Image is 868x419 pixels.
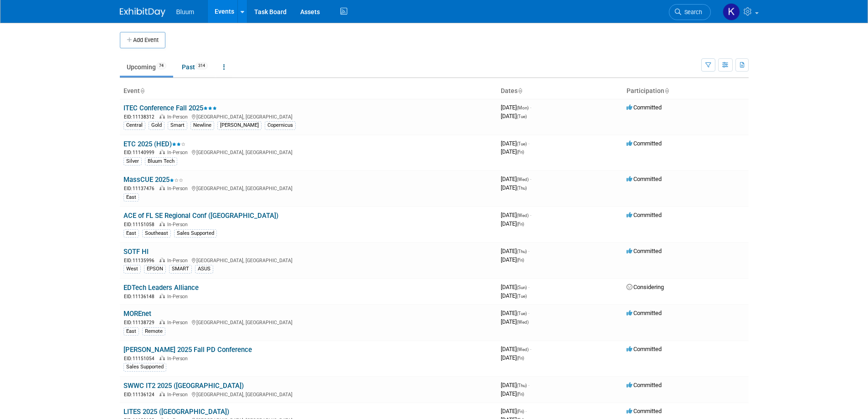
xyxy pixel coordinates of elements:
img: In-Person Event [159,186,165,190]
span: - [528,284,529,290]
div: Bluum Tech [145,157,177,166]
div: Sales Supported [174,229,217,238]
a: MassCUE 2025 [123,176,183,184]
img: In-Person Event [159,114,165,119]
div: SMART [169,265,192,273]
img: In-Person Event [159,392,165,396]
div: [GEOGRAPHIC_DATA], [GEOGRAPHIC_DATA] [123,113,493,120]
span: [DATE] [501,382,529,388]
span: Committed [627,248,662,254]
span: (Fri) [517,409,524,414]
img: In-Person Event [159,320,165,324]
span: (Tue) [517,294,527,299]
span: - [530,176,531,182]
div: Remote [142,327,165,336]
div: [GEOGRAPHIC_DATA], [GEOGRAPHIC_DATA] [123,318,493,326]
span: In-Person [167,356,190,362]
span: Committed [627,212,662,218]
span: In-Person [167,150,190,155]
div: [GEOGRAPHIC_DATA], [GEOGRAPHIC_DATA] [123,256,493,264]
span: [DATE] [501,113,527,119]
span: (Thu) [517,186,527,191]
span: In-Person [167,186,190,191]
span: [DATE] [501,390,524,397]
span: Committed [627,408,662,414]
span: - [530,346,531,352]
span: (Tue) [517,311,527,316]
span: [DATE] [501,256,524,263]
a: Search [669,4,711,20]
span: In-Person [167,258,190,264]
button: Add Event [120,32,165,48]
div: [GEOGRAPHIC_DATA], [GEOGRAPHIC_DATA] [123,184,493,192]
span: In-Person [167,294,190,300]
span: Committed [627,176,662,182]
span: - [528,310,529,316]
span: [DATE] [501,140,529,147]
span: - [528,382,529,388]
span: (Mon) [517,105,529,110]
img: In-Person Event [159,356,165,360]
th: Event [120,83,497,99]
span: [DATE] [501,310,529,316]
div: Silver [123,157,142,166]
span: Bluum [176,8,195,16]
span: EID: 11136124 [124,392,158,397]
th: Participation [623,83,749,99]
div: [PERSON_NAME] [217,121,262,129]
div: East [123,229,139,238]
a: SWWC IT2 2025 ([GEOGRAPHIC_DATA]) [123,382,244,390]
span: [DATE] [501,212,531,218]
span: (Wed) [517,320,529,325]
span: [DATE] [501,408,527,414]
span: EID: 11138312 [124,114,158,119]
span: EID: 11135996 [124,258,158,263]
span: [DATE] [501,104,531,111]
a: LITES 2025 ([GEOGRAPHIC_DATA]) [123,408,229,416]
div: Sales Supported [123,363,166,371]
span: [DATE] [501,284,529,290]
span: - [525,408,527,414]
div: EPSON [144,265,166,273]
div: [GEOGRAPHIC_DATA], [GEOGRAPHIC_DATA] [123,148,493,156]
th: Dates [497,83,623,99]
span: 74 [156,62,166,69]
div: Smart [168,121,187,129]
span: EID: 11140999 [124,150,158,155]
span: - [530,212,531,218]
a: EDTech Leaders Alliance [123,284,199,292]
span: (Tue) [517,141,527,146]
div: East [123,193,139,202]
a: Sort by Event Name [140,87,144,94]
span: [DATE] [501,248,529,254]
span: (Fri) [517,258,524,263]
span: EID: 11138729 [124,320,158,325]
div: ASUS [195,265,213,273]
span: [DATE] [501,346,531,352]
span: Search [681,9,702,16]
span: (Wed) [517,347,529,352]
span: In-Person [167,320,190,326]
span: Committed [627,310,662,316]
span: (Fri) [517,392,524,397]
span: [DATE] [501,220,524,227]
div: Central [123,121,145,129]
img: In-Person Event [159,150,165,154]
span: [DATE] [501,318,529,325]
div: Southeast [142,229,171,238]
span: (Sun) [517,285,527,290]
a: Past314 [175,58,215,76]
span: In-Person [167,392,190,398]
span: [DATE] [501,354,524,361]
span: Considering [627,284,664,290]
span: Committed [627,140,662,147]
a: ACE of FL SE Regional Conf ([GEOGRAPHIC_DATA]) [123,212,278,220]
span: EID: 11136148 [124,294,158,299]
span: (Thu) [517,383,527,388]
div: [GEOGRAPHIC_DATA], [GEOGRAPHIC_DATA] [123,390,493,398]
div: Gold [149,121,164,129]
span: 314 [195,62,208,69]
span: [DATE] [501,148,524,155]
span: [DATE] [501,292,527,299]
span: [DATE] [501,184,527,191]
